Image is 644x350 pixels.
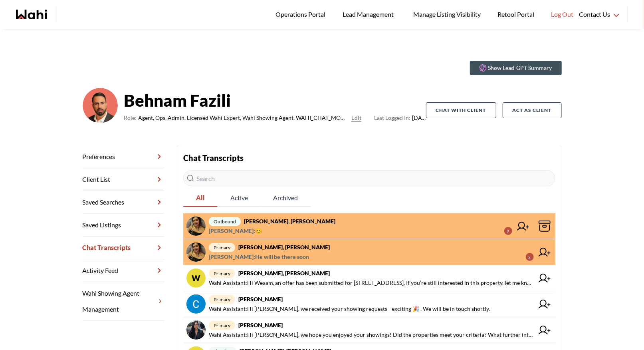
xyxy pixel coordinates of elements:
button: Edit [351,113,361,123]
strong: [PERSON_NAME], [PERSON_NAME] [238,270,330,276]
img: cf9ae410c976398e.png [83,88,118,123]
button: All [183,189,218,207]
strong: [PERSON_NAME], [PERSON_NAME] [238,244,330,251]
span: Manage Listing Visibility [411,9,483,20]
a: primary[PERSON_NAME]Wahi Assistant:Hi [PERSON_NAME], we hope you enjoyed your showings! Did the p... [183,317,555,343]
span: Active [218,189,261,206]
span: primary [209,243,235,252]
a: primary[PERSON_NAME], [PERSON_NAME][PERSON_NAME]:He will be there soon2 [183,239,555,265]
strong: Chat Transcripts [183,153,244,163]
span: primary [209,269,235,278]
button: Archived [261,189,311,207]
strong: [PERSON_NAME] [238,296,283,302]
input: Search [183,170,555,186]
p: Show Lead-GPT Summary [488,64,552,72]
img: chat avatar [186,217,206,236]
span: Retool Portal [497,9,537,20]
div: 2 [526,253,534,261]
span: Last Logged In: [374,114,410,121]
span: [PERSON_NAME] : 😊 [209,226,262,236]
a: Saved Listings [83,214,164,237]
span: Wahi Assistant : Hi [PERSON_NAME], we hope you enjoyed your showings! Did the properties meet you... [209,330,534,340]
a: Wahi homepage [16,10,47,19]
span: Lead Management [343,9,396,20]
img: chat avatar [186,243,206,262]
span: Archived [261,189,311,206]
span: Operations Portal [275,9,328,20]
span: All [183,189,218,206]
a: Chat Transcripts [83,237,164,259]
span: Log Out [551,9,573,20]
a: Wahi Showing Agent Management [83,282,164,321]
button: Chat with client [426,102,496,118]
span: primary [209,321,235,330]
a: Client List [83,168,164,191]
img: chat avatar [186,320,206,340]
a: outbound[PERSON_NAME], [PERSON_NAME][PERSON_NAME]:😊9 [183,213,555,239]
strong: [PERSON_NAME] [238,322,283,328]
div: 9 [504,227,512,235]
span: [DATE] [374,113,426,123]
a: Saved Searches [83,191,164,214]
a: Activity Feed [83,259,164,282]
a: primary[PERSON_NAME]Wahi Assistant:Hi [PERSON_NAME], we received your showing requests - exciting... [183,291,555,317]
a: Wprimary[PERSON_NAME], [PERSON_NAME]Wahi Assistant:Hi Weaam, an offer has been submitted for [STR... [183,265,555,291]
button: Act as Client [503,102,562,118]
div: W [186,268,206,288]
img: chat avatar [186,294,206,314]
span: outbound [209,217,241,226]
strong: [PERSON_NAME], [PERSON_NAME] [244,218,336,225]
a: Preferences [83,145,164,168]
strong: Behnam Fazili [124,88,426,112]
button: Active [218,189,261,207]
span: Role: [124,113,137,123]
span: primary [209,295,235,304]
span: Wahi Assistant : Hi Weaam, an offer has been submitted for [STREET_ADDRESS]. If you’re still inte... [209,278,534,288]
span: Agent, Ops, Admin, Licensed Wahi Expert, Wahi Showing Agent, WAHI_CHAT_MODERATOR [139,113,349,123]
button: Show Lead-GPT Summary [470,61,562,75]
span: [PERSON_NAME] : He will be there soon [209,252,309,262]
span: Wahi Assistant : Hi [PERSON_NAME], we received your showing requests - exciting 🎉 . We will be in... [209,304,490,314]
